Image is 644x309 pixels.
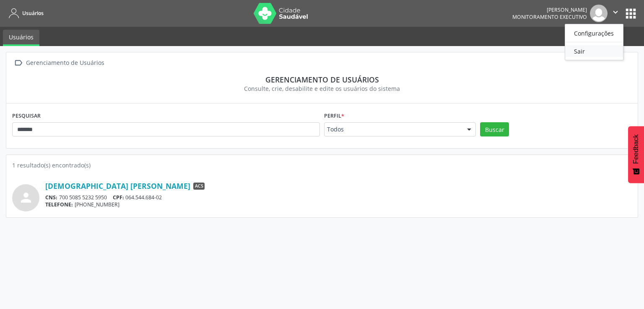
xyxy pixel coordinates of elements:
[45,181,190,191] a: [DEMOGRAPHIC_DATA] [PERSON_NAME]
[24,57,106,69] div: Gerenciamento de Usuários
[45,201,73,208] span: TELEFONE:
[628,126,644,183] button: Feedback - Mostrar pesquisa
[22,10,44,17] span: Usuários
[512,13,587,21] span: Monitoramento Executivo
[324,109,344,122] label: Perfil
[327,125,459,134] span: Todos
[12,57,106,69] a:  Gerenciamento de Usuários
[12,57,24,69] i: 
[45,201,632,208] div: [PHONE_NUMBER]
[611,8,620,17] i: 
[632,134,640,164] span: Feedback
[18,75,626,84] div: Gerenciamento de usuários
[590,5,608,22] img: img
[18,84,626,93] div: Consulte, crie, desabilite e edite os usuários do sistema
[113,194,124,201] span: CPF:
[45,194,57,201] span: CNS:
[608,5,623,22] button: 
[3,30,39,46] a: Usuários
[480,122,509,136] button: Buscar
[6,6,44,20] a: Usuários
[565,45,623,57] a: Sair
[45,194,632,201] div: 700 5085 5232 5950 064.544.684-02
[512,6,587,13] div: [PERSON_NAME]
[193,183,205,190] span: ACS
[18,190,34,205] i: person
[623,6,638,21] button: apps
[565,27,623,39] a: Configurações
[12,161,632,170] div: 1 resultado(s) encontrado(s)
[12,109,41,122] label: PESQUISAR
[565,24,623,60] ul: 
